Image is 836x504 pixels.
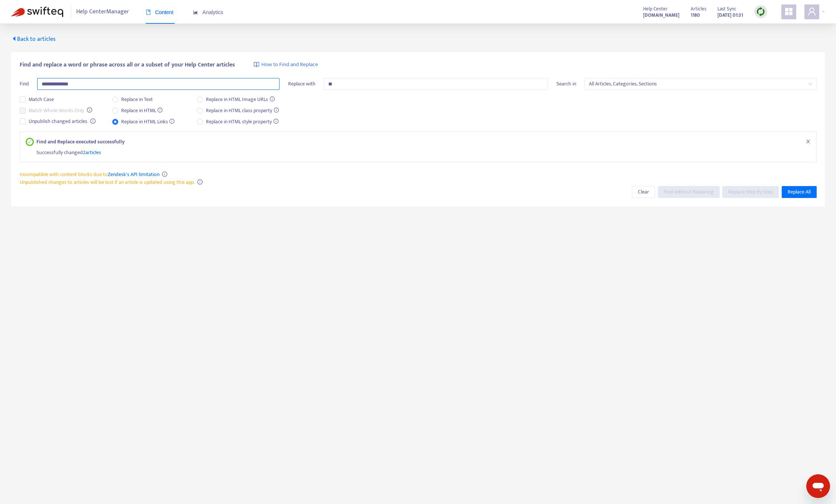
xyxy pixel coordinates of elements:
[203,95,278,104] span: Replace in HTML Image URLs
[203,107,282,115] span: Replace in HTML class property
[643,5,668,13] span: Help Center
[28,140,32,144] span: check
[20,79,29,88] span: Find
[193,9,223,15] span: Analytics
[717,11,743,19] strong: [DATE] 01:31
[118,95,156,104] span: Replace in Text
[118,118,178,126] span: Replace in HTML Links
[658,186,720,198] button: Find without Replacing
[20,170,159,179] span: Incompatible with content blocks due to
[193,10,198,15] span: area-chart
[76,5,129,19] span: Help Center Manager
[83,148,101,157] span: 2 articles
[254,62,259,68] img: image-link
[36,146,811,156] div: Successfully changed
[108,170,159,179] a: Zendesk's API limitation
[90,118,96,124] span: info-circle
[261,61,318,69] span: How to Find and Replace
[162,172,167,177] span: info-circle
[806,139,811,144] span: close
[26,107,87,115] span: Match Whole Words Only
[556,79,576,88] span: Search in
[11,34,56,44] span: Back to articles
[717,5,736,13] span: Last Sync
[11,36,17,42] span: caret-left
[722,186,779,198] button: Replace Step By Step
[782,186,817,198] button: Replace All
[691,11,700,19] strong: 1180
[20,61,235,69] span: Find and replace a word or phrase across all or a subset of your Help Center articles
[643,11,680,19] strong: [DOMAIN_NAME]
[756,7,765,16] img: sync.dc5367851b00ba804db3.png
[20,178,195,186] span: Unpublished changes to articles will be lost if an article is updated using this app.
[288,79,316,88] span: Replace with
[589,78,812,90] span: All Articles, Categories, Sections
[87,107,92,113] span: info-circle
[26,95,57,104] span: Match Case
[788,188,811,196] span: Replace All
[643,11,680,19] a: [DOMAIN_NAME]
[632,186,655,198] button: Clear
[36,138,125,146] strong: Find and Replace executed successfully
[146,10,151,15] span: book
[146,9,174,15] span: Content
[784,7,793,16] span: appstore
[118,107,166,115] span: Replace in HTML
[203,118,281,126] span: Replace in HTML style property
[26,117,90,126] span: Unpublish changed articles
[197,179,203,185] span: info-circle
[638,188,649,196] span: Clear
[806,474,830,498] iframe: Button to launch messaging window
[691,5,706,13] span: Articles
[11,7,63,17] img: Swifteq
[254,61,318,69] a: How to Find and Replace
[807,7,816,16] span: user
